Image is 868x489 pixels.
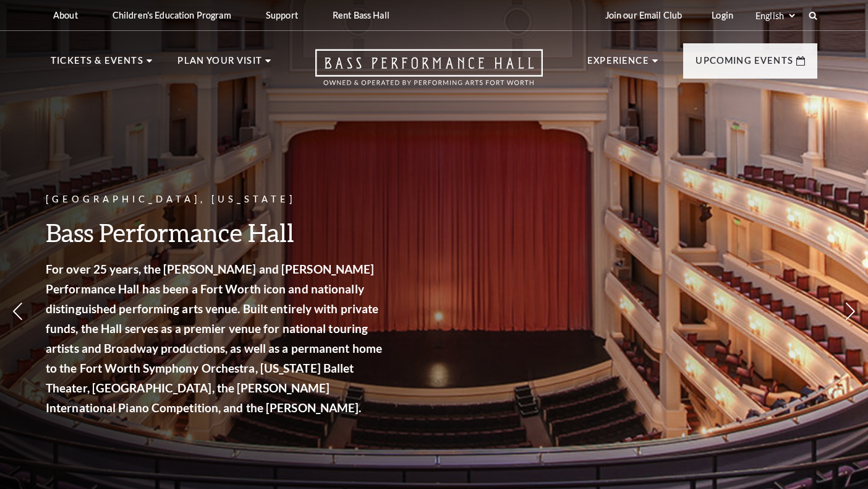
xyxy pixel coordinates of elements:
[53,10,78,20] p: About
[177,53,262,76] p: Plan Your Visit
[333,10,389,20] p: Rent Bass Hall
[753,10,797,22] select: Select:
[266,10,298,20] p: Support
[46,217,386,248] h3: Bass Performance Hall
[696,53,793,76] p: Upcoming Events
[46,192,386,207] p: [GEOGRAPHIC_DATA], [US_STATE]
[51,53,143,76] p: Tickets & Events
[46,262,382,415] strong: For over 25 years, the [PERSON_NAME] and [PERSON_NAME] Performance Hall has been a Fort Worth ico...
[113,10,231,20] p: Children's Education Program
[587,53,649,76] p: Experience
